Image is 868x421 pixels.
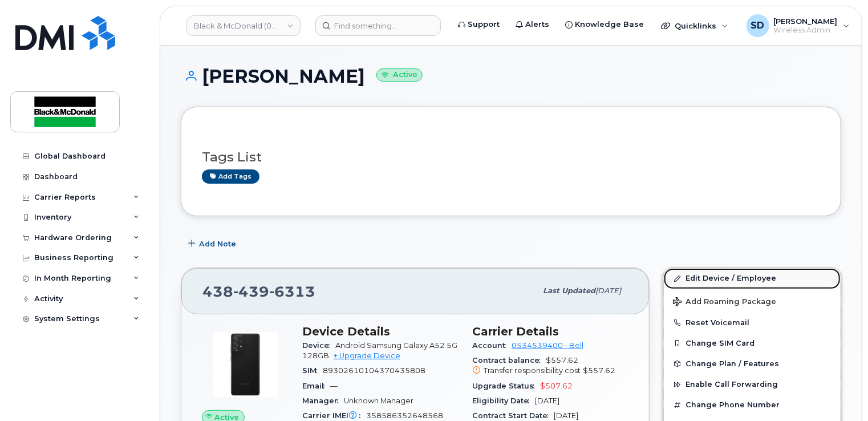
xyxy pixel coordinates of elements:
[686,359,779,368] span: Change Plan / Features
[472,382,540,390] span: Upgrade Status
[181,66,841,86] h1: [PERSON_NAME]
[330,382,338,390] span: —
[484,366,581,375] span: Transfer responsibility cost
[472,325,628,338] h3: Carrier Details
[664,313,841,333] button: Reset Voicemail
[540,382,573,390] span: $507.62
[302,325,459,338] h3: Device Details
[472,411,554,420] span: Contract Start Date
[595,286,621,295] span: [DATE]
[376,68,423,82] small: Active
[472,356,628,377] span: $557.62
[181,233,246,254] button: Add Note
[302,411,366,420] span: Carrier IMEI
[673,297,776,308] span: Add Roaming Package
[686,380,778,389] span: Enable Call Forwarding
[202,150,820,164] h3: Tags List
[302,366,323,375] span: SIM
[334,351,400,360] a: + Upgrade Device
[302,341,335,350] span: Device
[202,169,259,184] a: Add tags
[554,411,578,420] span: [DATE]
[233,283,269,300] span: 439
[302,382,330,390] span: Email
[543,286,595,295] span: Last updated
[512,341,583,350] a: 0534539400 - Bell
[199,238,236,249] span: Add Note
[664,395,841,415] button: Change Phone Number
[664,374,841,395] button: Enable Call Forwarding
[583,366,615,375] span: $557.62
[211,330,279,399] img: image20231002-3703462-2e78ka.jpeg
[302,341,457,360] span: Android Samsung Galaxy A52 5G 128GB
[472,356,546,365] span: Contract balance
[664,289,841,313] button: Add Roaming Package
[472,396,535,405] span: Eligibility Date
[472,341,512,350] span: Account
[202,283,315,300] span: 438
[664,354,841,374] button: Change Plan / Features
[269,283,315,300] span: 6313
[535,396,559,405] span: [DATE]
[302,396,344,405] span: Manager
[344,396,413,405] span: Unknown Manager
[664,268,841,289] a: Edit Device / Employee
[366,411,443,420] span: 358586352648568
[323,366,425,375] span: 89302610104370435808
[664,333,841,354] button: Change SIM Card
